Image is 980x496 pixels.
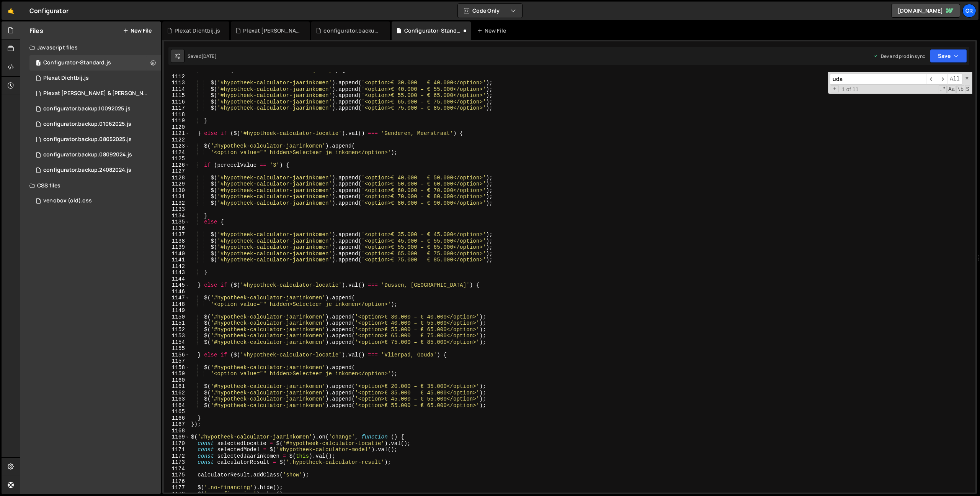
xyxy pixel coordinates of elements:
[164,390,190,396] div: 1162
[164,485,190,491] div: 1177
[164,257,190,263] div: 1141
[164,396,190,402] div: 1163
[164,295,190,301] div: 1147
[164,459,190,466] div: 1173
[29,86,163,101] div: 6838/44032.js
[164,86,190,93] div: 1114
[164,143,190,149] div: 1123
[43,136,132,143] div: configurator.backup.08052025.js
[962,4,976,18] a: Gr
[839,86,862,93] span: 1 of 11
[164,371,190,377] div: 1159
[164,345,190,352] div: 1155
[29,163,161,178] div: 6838/20077.js
[29,193,161,209] div: 6838/40544.css
[29,147,161,163] div: 6838/20949.js
[164,92,190,99] div: 1115
[164,327,190,333] div: 1152
[164,447,190,453] div: 1171
[965,85,970,93] span: Search In Selection
[43,105,131,112] div: configurator.backup.10092025.js
[164,402,190,409] div: 1164
[477,27,509,34] div: New File
[164,301,190,308] div: 1148
[164,289,190,295] div: 1146
[164,440,190,447] div: 1170
[164,225,190,232] div: 1136
[164,219,190,225] div: 1135
[164,339,190,346] div: 1154
[123,28,152,34] button: New File
[43,75,89,82] div: Plexat Dichtbij.js
[164,124,190,131] div: 1120
[164,409,190,415] div: 1165
[164,282,190,289] div: 1145
[43,59,111,66] div: Configurator-Standard.js
[164,478,190,485] div: 1176
[175,27,220,34] div: Plexat Dichtbij.js
[243,27,301,34] div: Plexat [PERSON_NAME] & [PERSON_NAME].js
[891,4,960,18] a: [DOMAIN_NAME]
[947,74,962,85] span: Alt-Enter
[164,383,190,390] div: 1161
[164,156,190,162] div: 1125
[29,132,161,147] div: 6838/38770.js
[926,74,937,85] span: ​
[164,415,190,422] div: 1166
[164,175,190,181] div: 1128
[29,117,161,132] div: 6838/40450.js
[164,352,190,358] div: 1156
[164,333,190,339] div: 1153
[164,200,190,207] div: 1132
[36,61,41,67] span: 1
[164,137,190,143] div: 1122
[164,421,190,428] div: 1167
[164,320,190,327] div: 1151
[29,26,43,35] h2: Files
[164,434,190,440] div: 1169
[164,428,190,434] div: 1168
[164,472,190,478] div: 1175
[164,251,190,257] div: 1140
[164,162,190,169] div: 1126
[164,168,190,175] div: 1127
[188,53,217,59] div: Saved
[164,365,190,371] div: 1158
[2,2,20,20] a: 🤙
[164,377,190,384] div: 1160
[43,90,149,97] div: Plexat [PERSON_NAME] & [PERSON_NAME].js
[164,112,190,118] div: 1118
[164,181,190,187] div: 1129
[164,74,190,80] div: 1112
[947,85,955,93] span: CaseSensitive Search
[164,466,190,472] div: 1174
[830,74,926,85] input: Search for
[873,53,925,59] div: Dev and prod in sync
[164,453,190,460] div: 1172
[20,40,161,55] div: Javascript files
[164,244,190,251] div: 1139
[164,358,190,365] div: 1157
[164,276,190,282] div: 1144
[164,194,190,200] div: 1131
[164,238,190,245] div: 1138
[43,167,131,174] div: configurator.backup.24082024.js
[164,105,190,112] div: 1117
[164,149,190,156] div: 1124
[164,263,190,270] div: 1142
[164,206,190,213] div: 1133
[164,307,190,314] div: 1149
[458,4,522,18] button: Code Only
[164,130,190,137] div: 1121
[164,118,190,124] div: 1119
[29,101,161,117] div: 6838/46305.js
[43,197,92,204] div: venobox (old).css
[43,121,131,128] div: configurator.backup.01062025.js
[29,71,161,86] div: 6838/44243.js
[164,232,190,238] div: 1137
[164,314,190,320] div: 1150
[956,85,964,93] span: Whole Word Search
[43,151,132,158] div: configurator.backup.08092024.js
[323,27,381,34] div: configurator.backup.10092025.js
